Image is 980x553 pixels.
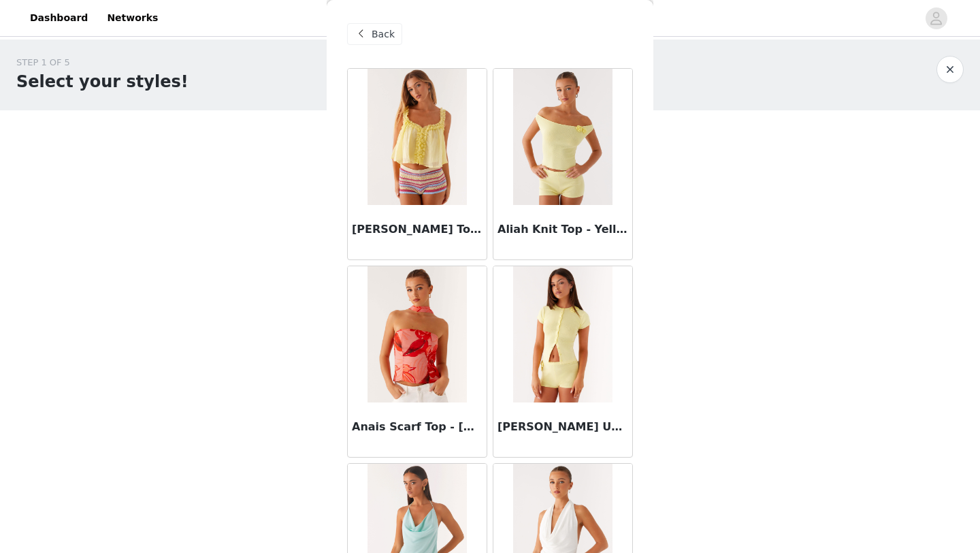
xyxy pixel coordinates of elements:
[352,419,483,435] h3: Anais Scarf Top - [GEOGRAPHIC_DATA] Sunset Print
[513,69,612,205] img: Aliah Knit Top - Yellow
[372,27,395,42] span: Back
[513,266,612,402] img: Angela Button Up Knit Top - Yellow
[99,3,166,33] a: Networks
[367,266,466,402] img: Anais Scarf Top - Sicily Sunset Print
[497,221,628,238] h3: Aliah Knit Top - Yellow
[367,69,466,205] img: Aimee Top - Yellow
[16,56,189,69] div: STEP 1 OF 5
[497,419,628,435] h3: [PERSON_NAME] Up Knit Top - Yellow
[930,7,943,29] div: avatar
[352,221,483,238] h3: [PERSON_NAME] Top - Yellow
[16,69,189,94] h1: Select your styles!
[22,3,96,33] a: Dashboard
